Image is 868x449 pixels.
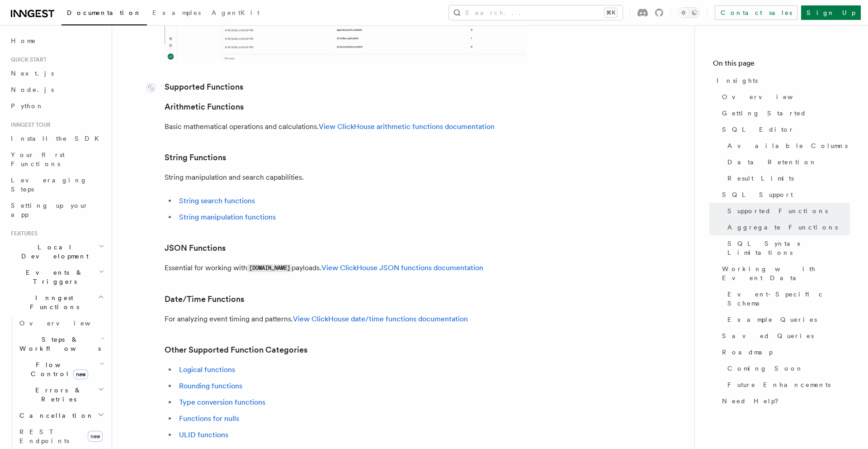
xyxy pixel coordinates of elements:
[7,197,106,223] a: Setting up your app
[165,344,307,356] a: Other Supported Function Categories
[11,36,36,45] span: Home
[727,315,817,324] span: Example Queries
[724,219,850,235] a: Aggregate Functions
[73,369,88,379] span: new
[19,428,69,444] span: REST Endpoints
[165,81,243,93] a: Supported Functions
[727,364,803,373] span: Coming Soon
[722,190,793,199] span: SQL Support
[718,393,850,409] a: Need Help?
[724,235,850,261] a: SQL Syntax Limitations
[718,105,850,121] a: Getting Started
[16,424,106,449] a: REST Endpointsnew
[801,5,861,20] a: Sign Up
[722,396,785,406] span: Need Help?
[212,9,259,16] span: AgentKit
[11,135,104,142] span: Install the SDK
[727,141,848,150] span: Available Columns
[722,109,807,118] span: Getting Started
[7,81,106,98] a: Node.js
[722,92,815,101] span: Overview
[724,311,850,328] a: Example Queries
[16,382,106,407] button: Errors & Retries
[16,360,99,378] span: Flow Control
[724,154,850,170] a: Data Retention
[722,264,850,282] span: Working with Event Data
[16,331,106,357] button: Steps & Workflows
[7,290,106,315] button: Inngest Functions
[7,33,106,49] a: Home
[715,5,797,20] a: Contact sales
[722,331,814,340] span: Saved Queries
[16,315,106,331] a: Overview
[727,239,850,257] span: SQL Syntax Limitations
[11,177,87,193] span: Leveraging Steps
[247,264,292,272] code: [DOMAIN_NAME]
[206,3,265,24] a: AgentKit
[165,242,226,254] a: JSON Functions
[727,290,850,308] span: Event-Specific Schema
[724,138,850,154] a: Available Columns
[293,315,468,323] a: View ClickHouse date/time functions documentation
[727,174,794,183] span: Result Limits
[16,335,101,353] span: Steps & Workflows
[718,261,850,286] a: Working with Event Data
[179,365,235,374] a: Logical functions
[724,203,850,219] a: Supported Functions
[165,120,526,133] p: Basic mathematical operations and calculations.
[147,3,206,24] a: Examples
[7,264,106,290] button: Events & Triggers
[718,328,850,344] a: Saved Queries
[165,313,526,325] p: For analyzing event timing and patterns.
[179,382,242,390] a: Rounding functions
[11,102,44,110] span: Python
[16,386,98,404] span: Errors & Retries
[179,196,255,205] a: String search functions
[179,213,276,221] a: String manipulation functions
[7,239,106,264] button: Local Development
[19,320,113,327] span: Overview
[727,380,830,389] span: Future Enhancements
[724,360,850,377] a: Coming Soon
[727,206,828,215] span: Supported Functions
[7,98,106,114] a: Python
[7,56,47,63] span: Quick start
[16,357,106,382] button: Flow Controlnew
[724,286,850,311] a: Event-Specific Schema
[727,223,838,232] span: Aggregate Functions
[7,268,99,286] span: Events & Triggers
[604,8,617,17] kbd: ⌘K
[179,398,265,406] a: Type conversion functions
[7,130,106,147] a: Install the SDK
[718,89,850,105] a: Overview
[722,348,773,357] span: Roadmap
[718,186,850,203] a: SQL Support
[724,377,850,393] a: Future Enhancements
[7,172,106,197] a: Leveraging Steps
[16,407,106,424] button: Cancellation
[165,171,526,184] p: String manipulation and search capabilities.
[718,344,850,360] a: Roadmap
[11,86,54,93] span: Node.js
[61,3,147,25] a: Documentation
[321,263,483,272] a: View ClickHouse JSON functions documentation
[727,158,817,167] span: Data Retention
[7,293,98,311] span: Inngest Functions
[449,5,623,20] button: Search...⌘K
[7,121,51,129] span: Inngest tour
[678,7,700,18] button: Toggle dark mode
[88,431,103,442] span: new
[7,243,99,261] span: Local Development
[179,414,239,423] a: Functions for nulls
[11,202,89,218] span: Setting up your app
[718,121,850,138] a: SQL Editor
[165,100,244,113] a: Arithmetic Functions
[16,411,94,420] span: Cancellation
[11,151,65,167] span: Your first Functions
[165,262,526,275] p: Essential for working with payloads.
[713,72,850,89] a: Insights
[724,170,850,186] a: Result Limits
[152,9,201,16] span: Examples
[7,230,38,237] span: Features
[722,125,794,134] span: SQL Editor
